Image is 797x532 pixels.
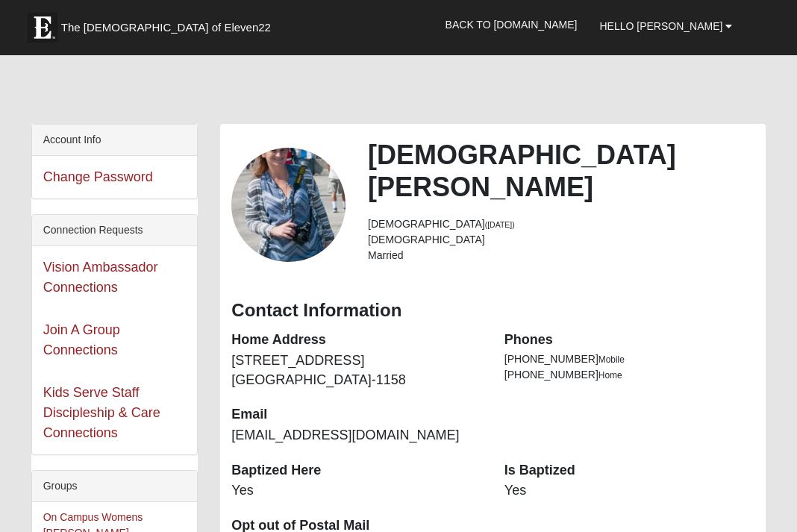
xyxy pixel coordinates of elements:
a: Change Password [43,169,153,184]
li: [DEMOGRAPHIC_DATA] [368,232,754,248]
li: Married [368,248,754,263]
span: Mobile [598,354,625,365]
span: Home [598,370,622,381]
dt: Is Baptized [504,461,754,481]
dt: Home Address [231,331,481,350]
li: [PHONE_NUMBER] [504,351,754,367]
h3: Contact Information [231,300,754,322]
li: [PHONE_NUMBER] [504,367,754,383]
a: Hello [PERSON_NAME] [588,7,743,45]
div: Connection Requests [32,215,198,246]
h2: [DEMOGRAPHIC_DATA][PERSON_NAME] [368,139,754,203]
a: Kids Serve Staff Discipleship & Care Connections [43,385,160,440]
small: ([DATE]) [485,220,515,229]
a: Join A Group Connections [43,322,120,357]
dt: Baptized Here [231,461,481,481]
a: The [DEMOGRAPHIC_DATA] of Eleven22 [20,5,319,43]
span: The [DEMOGRAPHIC_DATA] of Eleven22 [61,20,271,35]
dd: [STREET_ADDRESS] [GEOGRAPHIC_DATA]-1158 [231,351,481,389]
span: Hello [PERSON_NAME] [599,20,722,32]
a: View Fullsize Photo [231,148,346,262]
li: [DEMOGRAPHIC_DATA] [368,216,754,232]
dt: Phones [504,331,754,350]
div: Account Info [32,125,198,156]
dt: Email [231,405,481,425]
a: Vision Ambassador Connections [43,260,158,295]
dd: [EMAIL_ADDRESS][DOMAIN_NAME] [231,426,481,445]
div: Groups [32,471,198,502]
dd: Yes [504,481,754,501]
dd: Yes [231,481,481,501]
a: Back to [DOMAIN_NAME] [434,6,589,43]
img: Eleven22 logo [28,13,57,43]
